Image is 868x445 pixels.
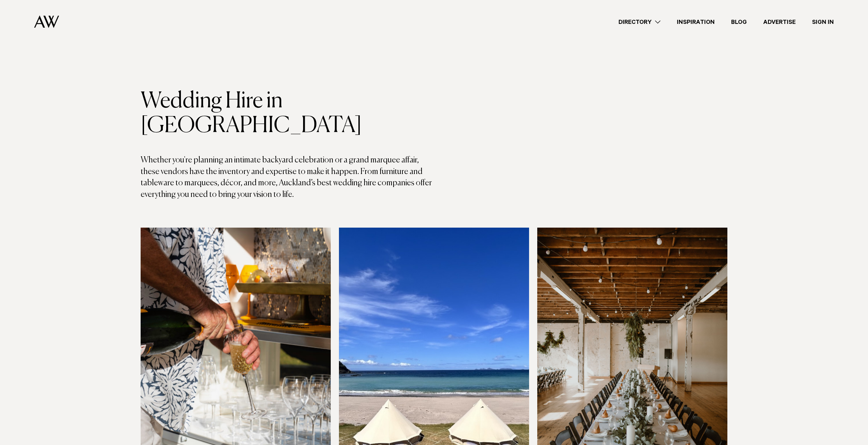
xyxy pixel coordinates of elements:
a: Sign In [804,17,842,27]
p: Whether you're planning an intimate backyard celebration or a grand marquee affair, these vendors... [141,155,434,200]
a: Blog [723,17,755,27]
a: Advertise [755,17,804,27]
h1: Wedding Hire in [GEOGRAPHIC_DATA] [141,89,434,138]
a: Inspiration [669,17,723,27]
img: Auckland Weddings Logo [34,15,59,28]
a: Directory [610,17,669,27]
